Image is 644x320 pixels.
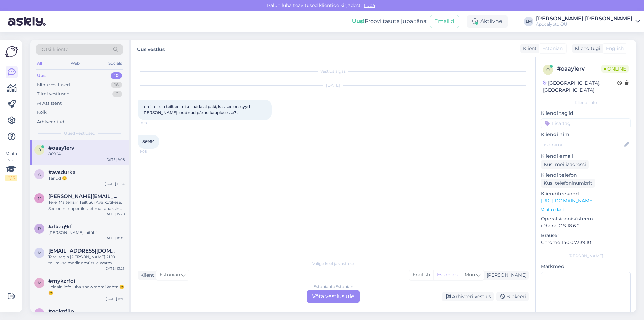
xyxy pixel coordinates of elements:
[536,21,633,27] div: Apocalypto OÜ
[546,67,550,72] span: o
[36,59,43,68] div: All
[430,15,459,28] button: Emailid
[362,2,377,8] span: Luba
[38,311,41,316] span: g
[484,272,527,279] div: [PERSON_NAME]
[105,157,125,162] div: [DATE] 9:08
[142,139,155,144] span: 86964
[37,109,47,116] div: Kõik
[48,248,118,254] span: marikatapasia@gmail.com
[38,196,41,201] span: m
[38,147,41,152] span: o
[48,308,74,314] span: #gqknfj1o
[465,272,475,278] span: Muu
[557,65,601,73] div: # oaay1erv
[433,270,461,280] div: Estonian
[37,91,70,97] div: Tiimi vestlused
[69,59,81,68] div: Web
[541,118,631,128] input: Lisa tag
[541,190,631,197] p: Klienditeekond
[5,175,17,181] div: 2 / 3
[352,17,427,26] div: Proovi tasuta juba täna:
[606,45,624,52] span: English
[541,215,631,222] p: Operatsioonisüsteem
[48,224,72,230] span: #rlkag9rf
[48,145,74,151] span: #oaay1erv
[409,270,433,280] div: English
[520,45,537,52] div: Klient
[48,230,125,236] div: [PERSON_NAME], aitäh!
[541,207,631,213] p: Vaata edasi ...
[160,271,180,279] span: Estonian
[37,82,70,88] div: Minu vestlused
[64,130,95,136] span: Uued vestlused
[38,250,41,255] span: m
[48,175,125,181] div: Tänud ☺️
[541,131,631,138] p: Kliendi nimi
[104,266,125,271] div: [DATE] 13:23
[37,72,46,79] div: Uus
[541,160,589,169] div: Küsi meiliaadressi
[541,253,631,259] div: [PERSON_NAME]
[138,82,529,88] div: [DATE]
[541,110,631,117] p: Kliendi tag'id
[541,222,631,229] p: iPhone OS 18.6.2
[104,212,125,217] div: [DATE] 15:28
[42,46,68,53] span: Otsi kliente
[541,179,595,188] div: Küsi telefoninumbrit
[536,16,633,21] div: [PERSON_NAME] [PERSON_NAME]
[38,226,41,231] span: r
[352,18,365,25] b: Uus!
[106,296,125,301] div: [DATE] 16:11
[142,104,251,115] span: tere! tellisin teilt eelmisel nàdalal paki, kas see on nyyd [PERSON_NAME] joudnud párnu kaupluses...
[138,68,529,74] div: Vestlus algas
[541,141,623,148] input: Lisa nimi
[37,119,64,125] div: Arhiveeritud
[313,284,353,290] div: Estonian to Estonian
[541,153,631,160] p: Kliendi email
[48,254,125,266] div: Tere, tegin [PERSON_NAME] 21.10 tellimuse meriinomütsile Warm Taupe, kas saaksin selle ümber vahe...
[601,65,629,73] span: Online
[105,181,125,186] div: [DATE] 11:24
[542,45,563,52] span: Estonian
[107,59,123,68] div: Socials
[48,193,118,199] span: margit.valdmann@gmail.com
[48,278,75,284] span: #mykzrfoi
[541,198,594,204] a: [URL][DOMAIN_NAME]
[5,151,17,181] div: Vaata siia
[536,16,640,27] a: [PERSON_NAME] [PERSON_NAME]Apocalypto OÜ
[48,284,125,296] div: Leidain info juba showroomi kohta 😊😊
[541,100,631,106] div: Kliendi info
[442,292,494,301] div: Arhiveeri vestlus
[48,199,125,212] div: Tere, Ma tellisin Teilt Sui Ava kotikese. See on nii super ilus, et ma tahaksin tellida ühe veel,...
[111,72,122,79] div: 10
[541,263,631,270] p: Märkmed
[37,100,62,107] div: AI Assistent
[111,82,122,88] div: 16
[138,272,154,279] div: Klient
[48,151,125,157] div: 86964
[541,232,631,239] p: Brauser
[496,292,529,301] div: Blokeeri
[541,239,631,246] p: Chrome 140.0.7339.101
[38,280,41,285] span: m
[112,91,122,97] div: 0
[467,15,508,28] div: Aktiivne
[307,290,360,303] div: Võta vestlus üle
[5,45,18,58] img: Askly Logo
[541,172,631,179] p: Kliendi telefon
[543,80,617,94] div: [GEOGRAPHIC_DATA], [GEOGRAPHIC_DATA]
[38,172,41,177] span: a
[140,120,165,125] span: 9:08
[524,17,533,26] div: LM
[138,261,529,267] div: Valige keel ja vastake
[140,149,165,154] span: 9:08
[104,236,125,241] div: [DATE] 10:01
[572,45,600,52] div: Klienditugi
[137,44,165,53] label: Uus vestlus
[48,169,76,175] span: #avsdurka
